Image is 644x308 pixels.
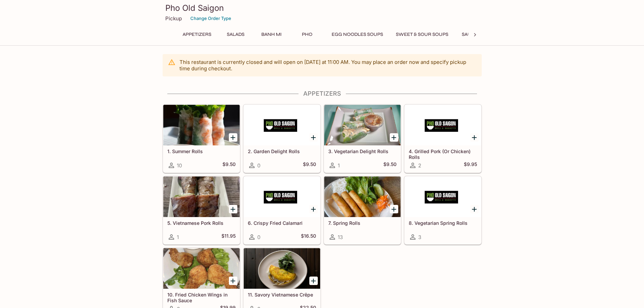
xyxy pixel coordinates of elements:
[470,205,479,213] button: Add 8. Vegetarian Spring Rolls
[457,30,488,39] button: Sautéed
[409,148,477,160] h5: 4. Grilled Pork (Or Chicken) Rolls
[324,104,401,173] a: 3. Vegetarian Delight Rolls1$9.50
[338,162,340,169] span: 1
[177,234,179,240] span: 1
[244,248,320,289] div: 11. Savory Vietnamese Crêpe
[248,292,316,298] h5: 11. Savory Vietnamese Crêpe
[163,105,240,145] div: 1. Summer Rolls
[163,104,240,173] a: 1. Summer Rolls10$9.50
[222,161,236,169] h5: $9.50
[165,15,182,22] p: Pickup
[324,176,401,244] a: 7. Spring Rolls13
[309,133,318,142] button: Add 2. Garden Delight Rolls
[179,30,215,39] button: Appetizers
[229,205,237,213] button: Add 5. Vietnamese Pork Rolls
[405,105,481,145] div: 4. Grilled Pork (Or Chicken) Rolls
[244,176,320,217] div: 6. Crispy Fried Calamari
[248,220,316,226] h5: 6. Crispy Fried Calamari
[163,90,482,97] h4: Appetizers
[180,59,476,72] p: This restaurant is currently closed and will open on [DATE] at 11:00 AM . You may place an order ...
[390,205,398,213] button: Add 7. Spring Rolls
[292,30,323,39] button: Pho
[163,176,240,244] a: 5. Vietnamese Pork Rolls1$11.95
[418,234,421,240] span: 3
[383,161,397,169] h5: $9.50
[163,248,240,289] div: 10. Fried Chicken Wings in Fish Sauce
[220,30,251,39] button: Salads
[248,148,316,154] h5: 2. Garden Delight Rolls
[470,133,479,142] button: Add 4. Grilled Pork (Or Chicken) Rolls
[338,234,343,240] span: 13
[187,13,234,24] button: Change Order Type
[229,277,237,285] button: Add 10. Fried Chicken Wings in Fish Sauce
[167,220,236,226] h5: 5. Vietnamese Pork Rolls
[221,233,236,241] h5: $11.95
[257,234,260,240] span: 0
[328,148,397,154] h5: 3. Vegetarian Delight Rolls
[244,105,320,145] div: 2. Garden Delight Rolls
[165,3,479,13] h3: Pho Old Saigon
[404,176,481,244] a: 8. Vegetarian Spring Rolls3
[324,105,401,145] div: 3. Vegetarian Delight Rolls
[328,30,387,39] button: Egg Noodles Soups
[405,176,481,217] div: 8. Vegetarian Spring Rolls
[464,161,477,169] h5: $9.95
[409,220,477,226] h5: 8. Vegetarian Spring Rolls
[328,220,397,226] h5: 7. Spring Rolls
[257,162,260,169] span: 0
[303,161,316,169] h5: $9.50
[256,30,287,39] button: Banh Mi
[163,176,240,217] div: 5. Vietnamese Pork Rolls
[167,148,236,154] h5: 1. Summer Rolls
[390,133,398,142] button: Add 3. Vegetarian Delight Rolls
[309,277,318,285] button: Add 11. Savory Vietnamese Crêpe
[243,176,320,244] a: 6. Crispy Fried Calamari0$16.50
[243,104,320,173] a: 2. Garden Delight Rolls0$9.50
[229,133,237,142] button: Add 1. Summer Rolls
[392,30,452,39] button: Sweet & Sour Soups
[404,104,481,173] a: 4. Grilled Pork (Or Chicken) Rolls2$9.95
[309,205,318,213] button: Add 6. Crispy Fried Calamari
[167,292,236,303] h5: 10. Fried Chicken Wings in Fish Sauce
[177,162,182,169] span: 10
[324,176,401,217] div: 7. Spring Rolls
[301,233,316,241] h5: $16.50
[418,162,421,169] span: 2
